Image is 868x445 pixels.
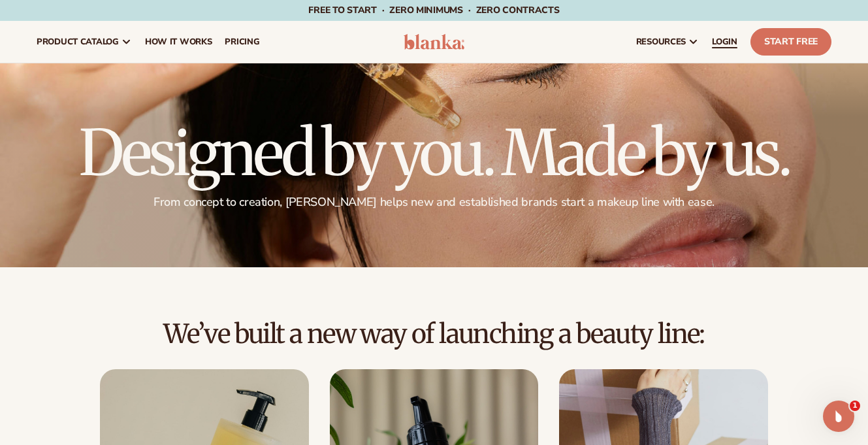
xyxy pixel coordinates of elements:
a: Start Free [750,28,831,56]
p: From concept to creation, [PERSON_NAME] helps new and established brands start a makeup line with... [37,195,831,210]
h2: We’ve built a new way of launching a beauty line: [37,320,831,348]
a: product catalog [30,21,138,63]
span: pricing [225,37,259,47]
span: resources [636,37,686,47]
a: pricing [218,21,266,63]
span: product catalog [37,37,119,47]
a: resources [630,21,705,63]
a: How It Works [138,21,219,63]
span: LOGIN [712,37,737,47]
span: 1 [850,401,860,411]
img: logo [404,34,465,50]
iframe: Intercom live chat [823,401,854,432]
h1: Designed by you. Made by us. [37,122,831,184]
span: How It Works [145,37,212,47]
a: LOGIN [705,21,744,63]
span: Free to start · ZERO minimums · ZERO contracts [308,4,559,16]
